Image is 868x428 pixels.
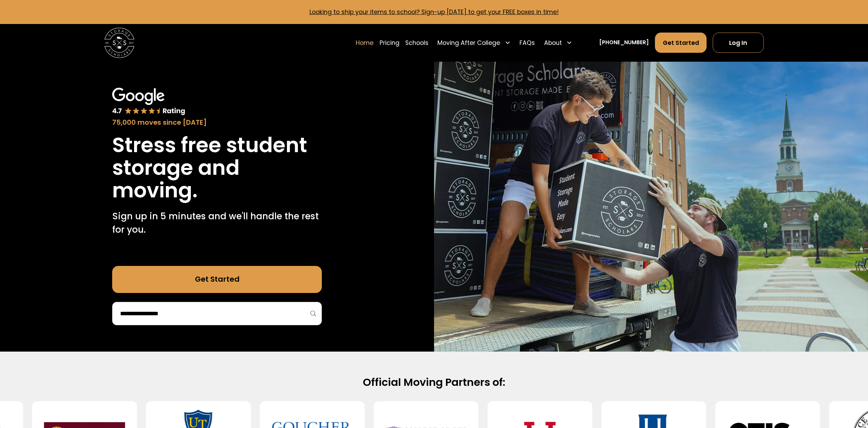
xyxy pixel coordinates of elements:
[437,38,500,47] div: Moving After College
[112,209,322,236] p: Sign up in 5 minutes and we'll handle the rest for you.
[112,118,322,128] div: 75,000 moves since [DATE]
[655,33,707,53] a: Get Started
[405,32,429,53] a: Schools
[435,32,514,53] div: Moving After College
[541,32,575,53] div: About
[112,88,186,116] img: Google 4.7 star rating
[520,32,535,53] a: FAQs
[194,376,674,389] h2: Official Moving Partners of:
[104,28,134,58] img: Storage Scholars main logo
[356,32,373,53] a: Home
[104,28,134,58] a: home
[380,32,399,53] a: Pricing
[599,39,649,47] a: [PHONE_NUMBER]
[310,8,559,16] a: Looking to ship your items to school? Sign-up [DATE] to get your FREE boxes in time!
[544,38,562,47] div: About
[434,62,868,352] img: Storage Scholars makes moving and storage easy.
[112,266,322,293] a: Get Started
[112,134,322,202] h1: Stress free student storage and moving.
[713,33,764,53] a: Log In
